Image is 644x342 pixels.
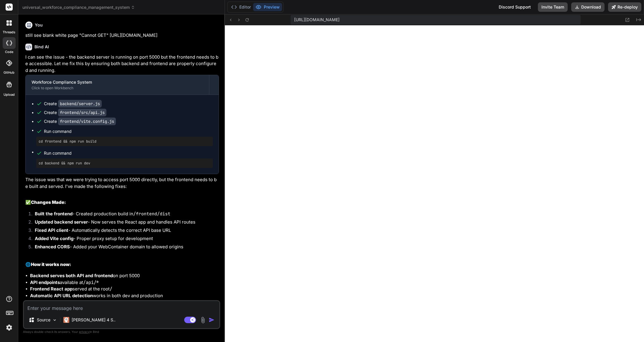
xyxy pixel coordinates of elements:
[209,317,215,323] img: icon
[5,49,13,54] label: code
[58,109,106,116] code: frontend/src/api.js
[35,22,43,28] h6: You
[32,86,203,90] div: Click to open Workbench
[3,30,15,35] label: threads
[31,262,71,267] strong: How it works now:
[72,317,116,323] p: [PERSON_NAME] 4 S..
[25,176,219,190] p: The issue was that we were trying to access port 5000 directly, but the frontend needs to be buil...
[79,330,90,333] span: privacy
[39,161,210,166] pre: cd backend && npm run dev
[25,54,219,74] p: I can see the issue - the backend server is running on port 5000 but the frontend needs to be acc...
[32,79,203,85] div: Workforce Compliance System
[30,272,219,279] li: on port 5000
[44,118,116,124] div: Create
[200,317,206,323] img: attachment
[35,211,73,217] strong: Built the frontend
[133,211,170,217] code: /frontend/dist
[22,4,135,10] span: universal_workforce_compliance_management_system
[253,3,282,11] button: Preview
[25,32,219,39] p: still see blank white page "Cannot GET" [URL][DOMAIN_NAME]
[4,92,15,97] label: Upload
[44,150,213,156] span: Run command
[35,219,88,225] strong: Updated backend server
[30,286,73,292] strong: Frontend React app
[608,2,641,12] button: Re-deploy
[30,286,219,293] li: served at the root
[25,261,219,268] h2: 🌐
[35,236,73,241] strong: Added Vite config
[229,3,253,11] button: Editor
[4,323,14,333] img: settings
[52,318,57,323] img: Pick Models
[110,286,112,292] code: /
[30,293,93,298] strong: Automatic API URL detection
[30,279,219,286] li: available at
[35,227,68,233] strong: Fixed API client
[83,280,99,285] code: /api/*
[30,244,219,252] li: - Added your WebContainer domain to allowed origins
[58,118,116,125] code: frontend/vite.config.js
[4,70,14,75] label: GitHub
[538,2,568,12] button: Invite Team
[25,199,219,206] h2: ✅
[30,227,219,235] li: - Automatically detects the correct API base URL
[39,139,210,144] pre: cd frontend && npm run build
[44,128,213,134] span: Run command
[35,244,70,250] strong: Enhanced CORS
[58,100,102,108] code: backend/server.js
[571,2,605,12] button: Download
[30,219,219,227] li: - Now serves the React app and handles API routes
[34,44,49,50] h6: Bind AI
[294,17,340,23] span: [URL][DOMAIN_NAME]
[225,25,644,342] iframe: Preview
[37,317,50,323] p: Source
[30,293,219,299] li: works in both dev and production
[30,280,60,285] strong: API endpoints
[30,235,219,244] li: - Proper proxy setup for development
[26,75,209,95] button: Workforce Compliance SystemClick to open Workbench
[63,317,69,323] img: Claude 4 Sonnet
[31,199,66,205] strong: Changes Made:
[30,273,113,278] strong: Backend serves both API and frontend
[30,211,219,219] li: - Created production build in
[495,2,534,12] div: Discord Support
[44,101,102,107] div: Create
[23,329,220,335] p: Always double-check its answers. Your in Bind
[44,110,106,115] div: Create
